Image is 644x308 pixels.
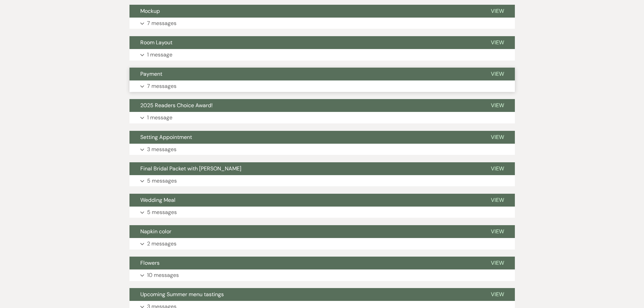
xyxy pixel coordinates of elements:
[129,144,515,155] button: 3 messages
[129,131,480,144] button: Setting Appointment
[140,196,175,204] span: Wedding Meal
[140,165,241,172] span: Final Bridal Packet with [PERSON_NAME]
[480,257,515,269] button: View
[147,271,179,280] p: 10 messages
[129,257,480,269] button: Flowers
[129,112,515,123] button: 1 message
[480,99,515,112] button: View
[480,36,515,49] button: View
[129,68,480,80] button: Payment
[129,238,515,250] button: 2 messages
[140,259,160,266] span: Flowers
[147,176,177,185] p: 5 messages
[491,291,504,298] span: View
[480,194,515,207] button: View
[491,39,504,46] span: View
[480,288,515,301] button: View
[491,196,504,204] span: View
[129,36,480,49] button: Room Layout
[491,134,504,141] span: View
[129,207,515,218] button: 5 messages
[491,102,504,109] span: View
[140,102,213,109] span: 2025 Readers Choice Award!
[129,225,480,238] button: Napkin color
[147,145,176,154] p: 3 messages
[480,131,515,144] button: View
[129,175,515,187] button: 5 messages
[129,194,480,207] button: Wedding Meal
[147,50,172,59] p: 1 message
[140,134,192,141] span: Setting Appointment
[491,228,504,235] span: View
[491,165,504,172] span: View
[140,228,171,235] span: Napkin color
[129,162,480,175] button: Final Bridal Packet with [PERSON_NAME]
[480,68,515,80] button: View
[491,7,504,15] span: View
[129,18,515,29] button: 7 messages
[147,82,176,91] p: 7 messages
[129,80,515,92] button: 7 messages
[129,5,480,18] button: Mockup
[147,113,172,122] p: 1 message
[129,99,480,112] button: 2025 Readers Choice Award!
[140,7,160,15] span: Mockup
[147,19,176,28] p: 7 messages
[140,291,224,298] span: Upcoming Summer menu tastings
[147,239,176,248] p: 2 messages
[480,5,515,18] button: View
[147,208,177,217] p: 5 messages
[140,70,162,77] span: Payment
[140,39,172,46] span: Room Layout
[480,225,515,238] button: View
[129,49,515,61] button: 1 message
[491,70,504,77] span: View
[129,269,515,281] button: 10 messages
[491,259,504,266] span: View
[129,288,480,301] button: Upcoming Summer menu tastings
[480,162,515,175] button: View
